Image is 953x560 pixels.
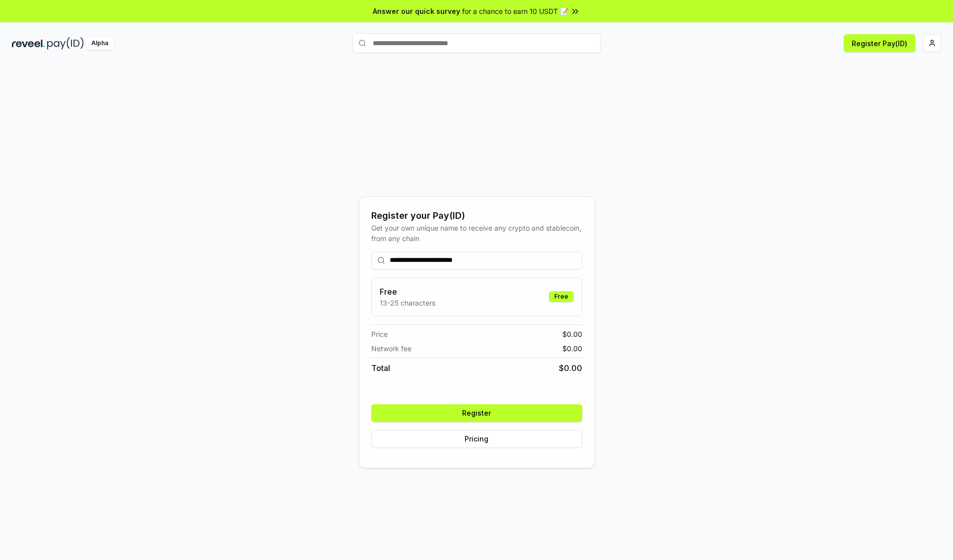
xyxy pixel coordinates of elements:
[562,343,582,354] span: $ 0.00
[559,362,582,374] span: $ 0.00
[371,343,411,354] span: Network fee
[86,37,114,50] div: Alpha
[371,430,582,448] button: Pricing
[371,209,582,223] div: Register your Pay(ID)
[562,329,582,339] span: $ 0.00
[371,362,390,374] span: Total
[462,6,568,16] span: for a chance to earn 10 USDT 📝
[549,291,574,302] div: Free
[373,6,460,16] span: Answer our quick survey
[371,223,582,244] div: Get your own unique name to receive any crypto and stablecoin, from any chain
[47,37,84,50] img: pay_id
[380,286,435,298] h3: Free
[380,298,435,308] p: 13-25 characters
[371,404,582,422] button: Register
[12,37,45,50] img: reveel_dark
[844,34,915,52] button: Register Pay(ID)
[371,329,388,339] span: Price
